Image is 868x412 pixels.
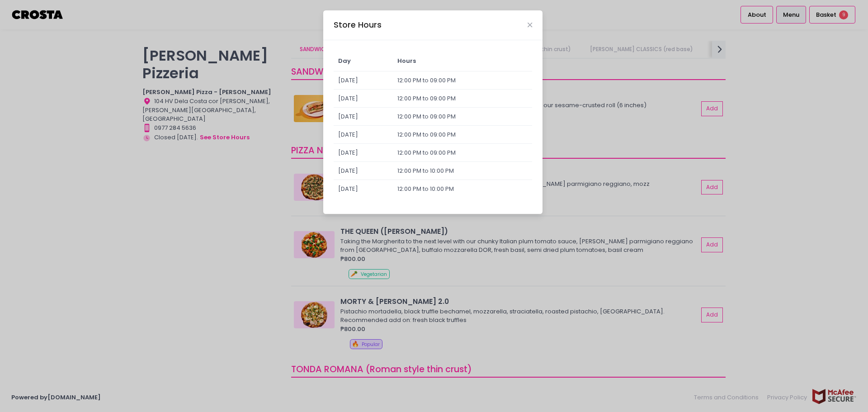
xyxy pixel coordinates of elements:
[393,108,532,126] td: 12:00 PM to 09:00 PM
[334,71,393,90] td: [DATE]
[334,180,393,198] td: [DATE]
[393,90,532,108] td: 12:00 PM to 09:00 PM
[334,51,393,71] td: Day
[334,126,393,144] td: [DATE]
[393,180,532,198] td: 12:00 PM to 10:00 PM
[334,162,393,180] td: [DATE]
[393,51,532,71] td: Hours
[528,23,532,27] button: Close
[393,162,532,180] td: 12:00 PM to 10:00 PM
[334,90,393,108] td: [DATE]
[393,71,532,90] td: 12:00 PM to 09:00 PM
[393,144,532,162] td: 12:00 PM to 09:00 PM
[334,108,393,126] td: [DATE]
[334,19,382,31] div: Store Hours
[334,144,393,162] td: [DATE]
[393,126,532,144] td: 12:00 PM to 09:00 PM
